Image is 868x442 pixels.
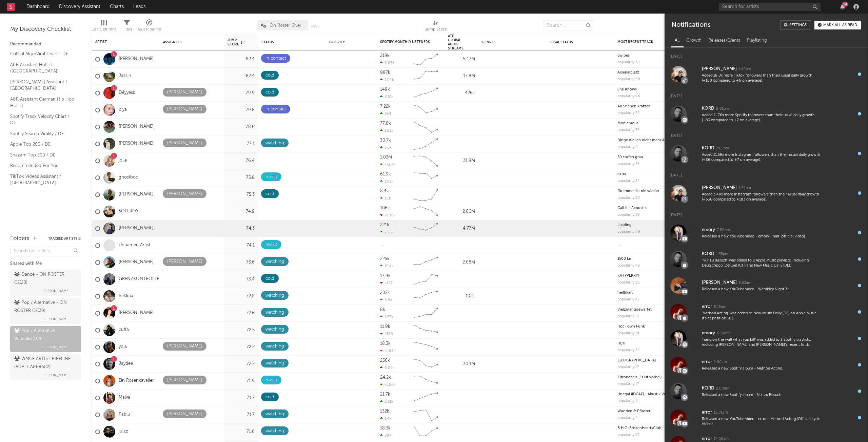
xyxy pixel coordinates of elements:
div: popularity: 44 [617,94,640,98]
div: WMCE ARTIST PIPELINE (ADA + A&R) ( 682 ) [14,355,76,371]
div: Liebling [617,223,678,227]
a: Settings [780,20,811,30]
div: 1:42pm [738,67,751,72]
a: KORD2:00amReleased a new Spotify album - Nur zu Besuch. [665,378,868,404]
a: Spotify Track Velocity Chart / DE [10,113,75,127]
input: Search... [543,20,594,30]
div: [DATE] [665,127,868,140]
div: popularity: 20 [617,196,640,200]
a: Apple Top 200 / DE [10,141,75,148]
div: 394 [380,111,391,116]
div: 149k [380,87,390,92]
div: watching [265,359,284,367]
div: She Knows [617,88,678,91]
svg: Chart title [411,254,441,271]
div: watching [265,258,284,266]
a: 50 stufen grau [617,155,643,159]
div: Vielzulanggewartet [617,308,678,312]
div: 2:00am [716,386,729,391]
div: 76.4 [228,157,255,165]
a: Déyyess [119,90,135,96]
span: On Roster Overview [270,23,305,28]
div: 6:16am [717,331,730,336]
div: cold [265,88,274,97]
svg: Chart title [411,220,441,237]
div: Pop / Alternative - ON ROSTER CE ( 39 ) [14,299,76,315]
div: 78.6 [228,123,255,131]
div: A&R Pipeline [137,17,161,37]
div: 12:01am [714,410,728,415]
a: Vielzulanggewartet [617,308,652,312]
div: Assignees [163,40,211,44]
a: Maiva [119,395,130,401]
div: Dinge die ich nicht mehr ändern kann [617,139,678,142]
a: [GEOGRAPHIC_DATA] [617,359,656,362]
a: A&R Assistant Hotlist ([GEOGRAPHIC_DATA]) [10,61,75,75]
a: jolle [119,158,127,164]
div: emory [702,226,715,234]
div: 7:02pm [716,146,729,151]
div: popularity: 14 [617,332,639,335]
a: [PERSON_NAME] [119,141,154,147]
div: [PERSON_NAME] [702,279,737,287]
svg: Chart title [411,322,441,339]
div: 82.4 [228,55,255,63]
svg: Chart title [411,119,441,135]
a: error8:15am'Method Acting' was added to New Music Daily (DE) on Apple Music. It's at position 161. [665,299,868,325]
div: Genres [482,40,526,44]
div: heiß/kalt [617,291,678,295]
div: error [702,303,712,311]
svg: Chart title [411,85,441,102]
a: [PERSON_NAME]1:24pmAdded 3.48x more Instagram followers than their usual daily growth (+636 compa... [665,180,868,206]
div: popularity: 47 [617,298,640,301]
div: 1.04k [380,78,394,82]
div: 106k [380,206,390,210]
a: SOLEROY [119,209,138,214]
a: Mon amour [617,122,638,125]
div: Dance - ON ROSTER CE ( 20 ) [14,271,76,287]
div: watching [265,309,284,317]
div: 72.5 [228,326,255,334]
svg: Chart title [411,135,441,152]
div: 77.8k [380,121,391,126]
div: 79.9 [228,89,255,97]
div: [PERSON_NAME] [167,88,202,97]
div: Edit Columns [92,25,116,34]
div: 72.2 [228,360,255,368]
a: emory6:16am'hang on the wall what you kill' was added to 2 Spotify playlists, including [PERSON_N... [665,325,868,352]
a: Wunden & Pflaster [617,409,650,413]
div: Mark all as read [823,23,857,27]
div: Mon amour [617,122,678,125]
a: She Knows [617,88,637,91]
div: Released a new YouTube video - error - Method Acting (Official Lyric Video). [702,417,821,427]
a: A&R Assistant German Hip Hop Hotlist [10,96,75,109]
div: Hot Town Funk [617,325,678,329]
a: [PERSON_NAME] [119,226,154,231]
div: [DATE] [665,167,868,180]
svg: Chart title [411,51,441,68]
div: [PERSON_NAME] [167,139,202,147]
div: Released a new YouTube video - emory - half (official video). [702,234,821,239]
span: [PERSON_NAME] [42,343,70,351]
div: 73.4 [228,275,255,283]
a: error2:00amReleased a new Spotify album - Method Acting. [665,352,868,378]
div: watching [265,342,284,351]
div: Namur [617,359,678,362]
div: 256k [380,358,390,363]
button: Tracked Artists(7) [48,237,81,240]
a: [PERSON_NAME] [119,56,154,62]
div: A&R Pipeline [137,25,161,34]
div: [PERSON_NAME] [702,184,737,192]
div: 6.67k [380,61,394,65]
a: piya [119,107,127,113]
div: 8:53am [738,280,751,286]
a: [PERSON_NAME] [119,124,154,130]
div: 1.92k [380,179,394,184]
div: Added 18.0x more Tiktok followers than their usual daily growth (+100 compared to +6 on average). [702,73,821,84]
div: KATYPERRY! [617,274,678,278]
div: 219k [380,54,390,58]
a: Jassin [119,73,131,79]
div: 50 stufen grau [617,155,678,159]
div: All [671,35,683,46]
a: emory7:00pmReleased a new YouTube video - emory - half (official video). [665,219,868,246]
